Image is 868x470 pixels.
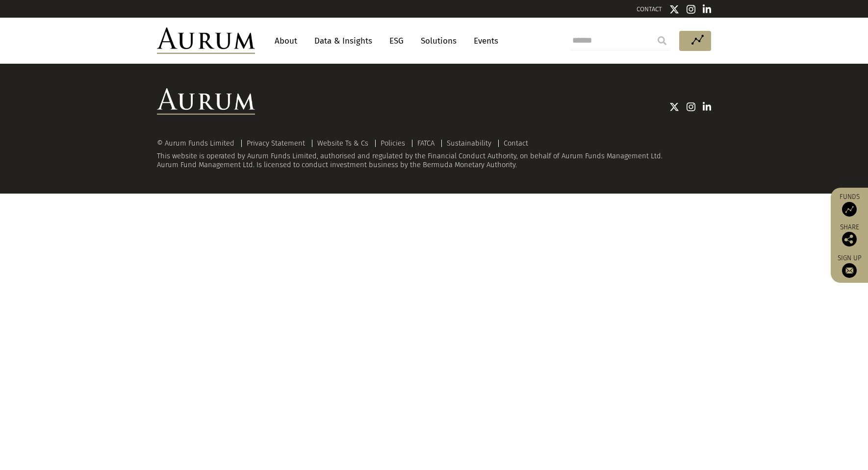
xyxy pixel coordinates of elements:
[447,139,491,148] a: Sustainability
[384,32,408,50] a: ESG
[669,4,679,14] img: Twitter icon
[381,139,405,148] a: Policies
[417,139,434,148] a: FATCA
[652,31,672,50] input: Submit
[504,139,528,148] a: Contact
[703,4,712,14] img: Linkedin icon
[669,102,679,112] img: Twitter icon
[703,102,712,112] img: Linkedin icon
[317,139,368,148] a: Website Ts & Cs
[247,139,305,148] a: Privacy Statement
[270,32,302,50] a: About
[836,193,863,217] a: Funds
[637,5,662,13] a: CONTACT
[157,139,711,169] div: This website is operated by Aurum Funds Limited, authorised and regulated by the Financial Conduc...
[687,102,695,112] img: Instagram icon
[687,4,695,14] img: Instagram icon
[157,88,255,115] img: Aurum Logo
[157,140,239,147] div: © Aurum Funds Limited
[309,32,377,50] a: Data & Insights
[469,32,498,50] a: Events
[416,32,461,50] a: Solutions
[157,27,255,54] img: Aurum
